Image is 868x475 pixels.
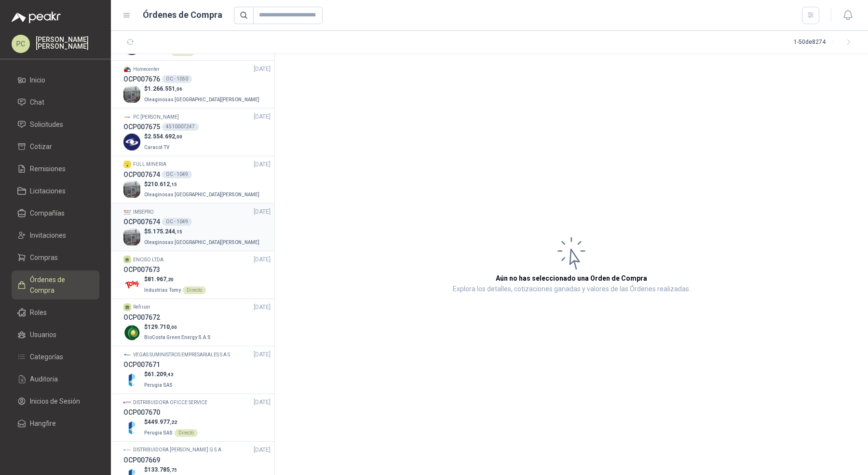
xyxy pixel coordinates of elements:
a: Inicio [12,71,99,89]
img: Company Logo [123,351,131,359]
div: OC - 1049 [162,171,192,178]
img: Company Logo [123,134,140,150]
span: Chat [30,97,44,108]
a: Órdenes de Compra [12,271,99,299]
h3: OCP007675 [123,122,160,132]
img: Company Logo [123,446,131,454]
span: Perugia SAS [144,430,173,435]
p: Explora los detalles, cotizaciones ganadas y valores de las Órdenes realizadas. [453,284,691,295]
span: ,75 [170,467,177,473]
span: Órdenes de Compra [30,274,90,296]
p: $ [144,132,182,141]
img: Company Logo [123,113,131,121]
span: Caracol TV [144,145,169,150]
p: $ [144,370,175,379]
span: BioCosta Green Energy S.A.S [144,335,211,340]
a: Company LogoHomecenter[DATE] OCP007676OC - 1050Company Logo$1.266.551,06Oleaginosas [GEOGRAPHIC_D... [123,65,271,104]
span: Categorías [30,352,63,362]
span: 5.175.244 [148,228,182,235]
a: Compras [12,248,99,267]
img: Company Logo [123,399,131,407]
span: [DATE] [254,350,271,359]
p: Homecenter [133,66,160,73]
h3: OCP007670 [123,407,160,418]
p: DISTRIBUIDORA OFICCE SERVICE [133,399,207,407]
span: Roles [30,307,47,318]
a: Categorías [12,348,99,366]
span: 129.710 [148,324,177,330]
span: 449.977 [148,419,177,425]
h3: OCP007669 [123,455,160,465]
span: [DATE] [254,303,271,312]
span: Cotizar [30,141,52,152]
a: Roles [12,303,99,322]
span: Remisiones [30,163,66,174]
div: OC - 1050 [162,75,192,83]
img: Company Logo [123,419,140,436]
span: ,15 [175,229,182,234]
span: Auditoria [30,374,58,384]
a: Auditoria [12,370,99,388]
span: Hangfire [30,418,56,429]
p: VEGAS SUMINISTROS EMPRESARIALES S A S [133,351,230,359]
h3: OCP007673 [123,264,160,275]
a: Remisiones [12,160,99,178]
span: ,22 [170,420,177,425]
a: ENCISO LTDA.[DATE] OCP007673Company Logo$81.967,20Industrias TomyDirecto [123,255,271,295]
span: Usuarios [30,329,56,340]
span: ,00 [175,134,182,139]
span: ,06 [175,86,182,92]
div: 4510007247 [162,123,199,131]
a: Company LogoVEGAS SUMINISTROS EMPRESARIALES S A S[DATE] OCP007671Company Logo$61.209,43Perugia SAS [123,350,271,390]
span: Invitaciones [30,230,66,241]
a: Company LogoIMSEPRO[DATE] OCP007674OC - 1049Company Logo$5.175.244,15Oleaginosas [GEOGRAPHIC_DATA... [123,207,271,247]
a: Invitaciones [12,226,99,244]
span: Inicio [30,75,45,85]
span: Solicitudes [30,119,63,130]
span: Oleaginosas [GEOGRAPHIC_DATA][PERSON_NAME] [144,97,259,102]
span: Perugia SAS [144,382,173,388]
p: $ [144,323,213,332]
span: Licitaciones [30,186,66,196]
span: [DATE] [254,398,271,407]
p: $ [144,465,177,475]
span: Oleaginosas [GEOGRAPHIC_DATA][PERSON_NAME] [144,240,259,245]
a: Solicitudes [12,115,99,134]
a: Usuarios [12,326,99,344]
span: ,15 [170,182,177,187]
a: Chat [12,93,99,111]
span: ,43 [166,372,174,377]
span: [DATE] [254,65,271,74]
a: Compañías [12,204,99,222]
div: 1 - 50 de 8274 [794,35,856,50]
div: PC [12,35,30,53]
img: Company Logo [123,229,140,245]
a: Inicios de Sesión [12,392,99,410]
h3: OCP007672 [123,312,160,323]
h3: OCP007674 [123,169,160,180]
p: Refriser [133,303,150,311]
span: ,20 [166,277,174,282]
span: [DATE] [254,446,271,455]
span: [DATE] [254,255,271,264]
span: 61.209 [148,371,174,378]
div: Directo [175,429,198,437]
span: [DATE] [254,207,271,217]
img: Company Logo [123,208,131,216]
a: Cotizar [12,137,99,156]
h3: OCP007671 [123,359,160,370]
a: Company LogoPC [PERSON_NAME][DATE] OCP0076754510007247Company Logo$2.554.692,00Caracol TV [123,112,271,152]
span: Inicios de Sesión [30,396,80,407]
a: Hangfire [12,414,99,433]
a: Licitaciones [12,182,99,200]
div: Directo [183,286,206,294]
span: Oleaginosas [GEOGRAPHIC_DATA][PERSON_NAME] [144,192,259,197]
span: Compras [30,252,58,263]
p: $ [144,180,261,189]
span: Compañías [30,208,65,218]
p: $ [144,84,261,94]
div: OC - 1049 [162,218,192,226]
p: $ [144,227,261,236]
p: PC [PERSON_NAME] [133,113,179,121]
img: Company Logo [123,66,131,73]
